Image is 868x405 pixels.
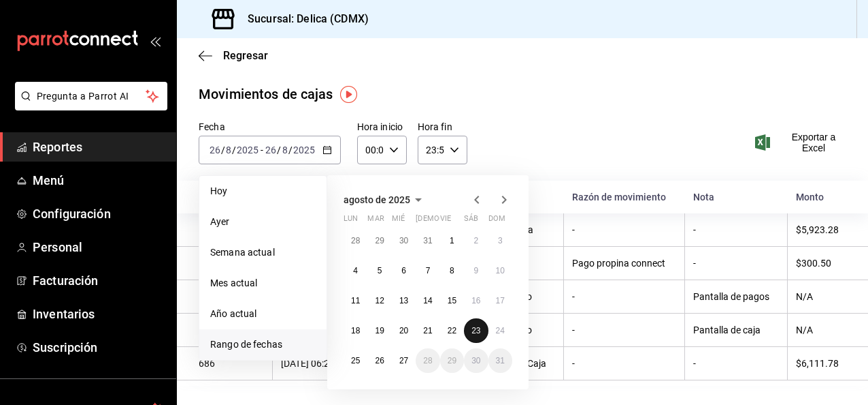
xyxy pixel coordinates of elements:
[464,348,488,373] button: 30 de agosto de 2025
[199,358,264,369] div: 686
[473,236,478,245] abbr: 2 de agosto de 2025
[488,318,512,343] button: 24 de agosto de 2025
[796,291,846,302] div: N/A
[464,214,478,228] abbr: sábado
[367,288,391,313] button: 12 de agosto de 2025
[423,296,432,305] abbr: 14 de agosto de 2025
[450,236,454,245] abbr: 1 de agosto de 2025
[375,356,384,365] abbr: 26 de agosto de 2025
[496,296,505,305] abbr: 17 de agosto de 2025
[572,325,676,335] div: -
[367,228,391,253] button: 29 de julio de 2025
[496,326,505,335] abbr: 24 de agosto de 2025
[261,145,263,155] span: -
[392,288,416,313] button: 13 de agosto de 2025
[367,258,391,283] button: 5 de agosto de 2025
[685,181,788,213] th: Nota
[693,291,779,302] div: Pantalla de pagos
[344,258,367,283] button: 4 de agosto de 2025
[392,348,416,373] button: 27 de agosto de 2025
[693,258,779,269] div: -
[33,338,165,357] span: Suscripción
[758,132,846,153] button: Exportar a Excel
[37,89,146,104] span: Pregunta a Parrot AI
[498,236,503,245] abbr: 3 de agosto de 2025
[375,326,384,335] abbr: 19 de agosto de 2025
[33,238,165,256] span: Personal
[423,356,432,365] abbr: 28 de agosto de 2025
[199,84,333,104] div: Movimientos de cajas
[796,325,846,335] div: N/A
[693,358,779,369] div: -
[351,326,360,335] abbr: 18 de agosto de 2025
[177,181,273,213] th: Corte de caja
[375,236,384,245] abbr: 29 de julio de 2025
[440,228,464,253] button: 1 de agosto de 2025
[796,258,846,269] div: $300.50
[426,266,431,275] abbr: 7 de agosto de 2025
[223,49,268,62] span: Regresar
[288,145,293,155] span: /
[488,214,505,228] abbr: domingo
[344,348,367,373] button: 25 de agosto de 2025
[344,318,367,343] button: 18 de agosto de 2025
[496,356,505,365] abbr: 31 de agosto de 2025
[199,49,268,62] button: Regresar
[277,145,281,155] span: /
[471,326,480,335] abbr: 23 de agosto de 2025
[344,192,427,208] button: agosto de 2025
[450,266,454,275] abbr: 8 de agosto de 2025
[10,99,167,113] a: Pregunta a Parrot AI
[221,145,225,155] span: /
[416,318,439,343] button: 21 de agosto de 2025
[367,318,391,343] button: 19 de agosto de 2025
[340,86,357,103] img: Tooltip marker
[351,356,360,365] abbr: 25 de agosto de 2025
[572,291,676,302] div: -
[357,122,407,132] label: Hora inicio
[416,228,439,253] button: 31 de julio de 2025
[423,326,432,335] abbr: 21 de agosto de 2025
[225,145,232,155] input: --
[150,35,161,46] button: open_drawer_menu
[564,181,685,213] th: Razón de movimiento
[416,214,496,228] abbr: jueves
[399,356,408,365] abbr: 27 de agosto de 2025
[367,348,391,373] button: 26 de agosto de 2025
[496,266,505,275] abbr: 10 de agosto de 2025
[448,356,456,365] abbr: 29 de agosto de 2025
[375,296,384,305] abbr: 12 de agosto de 2025
[464,228,488,253] button: 2 de agosto de 2025
[488,348,512,373] button: 31 de agosto de 2025
[351,236,360,245] abbr: 28 de julio de 2025
[353,266,358,275] abbr: 4 de agosto de 2025
[401,266,406,275] abbr: 6 de agosto de 2025
[416,258,439,283] button: 7 de agosto de 2025
[423,236,432,245] abbr: 31 de julio de 2025
[33,138,165,156] span: Reportes
[399,296,408,305] abbr: 13 de agosto de 2025
[367,214,384,228] abbr: martes
[440,288,464,313] button: 15 de agosto de 2025
[488,228,512,253] button: 3 de agosto de 2025
[418,122,467,132] label: Hora fin
[209,145,221,155] input: --
[440,348,464,373] button: 29 de agosto de 2025
[210,337,316,352] span: Rango de fechas
[282,145,288,155] input: --
[416,348,439,373] button: 28 de agosto de 2025
[378,266,382,275] abbr: 5 de agosto de 2025
[471,296,480,305] abbr: 16 de agosto de 2025
[351,296,360,305] abbr: 11 de agosto de 2025
[33,205,165,223] span: Configuración
[392,258,416,283] button: 6 de agosto de 2025
[399,236,408,245] abbr: 30 de julio de 2025
[392,318,416,343] button: 20 de agosto de 2025
[344,194,410,205] span: agosto de 2025
[796,358,846,369] div: $6,111.78
[448,326,456,335] abbr: 22 de agosto de 2025
[210,245,316,260] span: Semana actual
[440,318,464,343] button: 22 de agosto de 2025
